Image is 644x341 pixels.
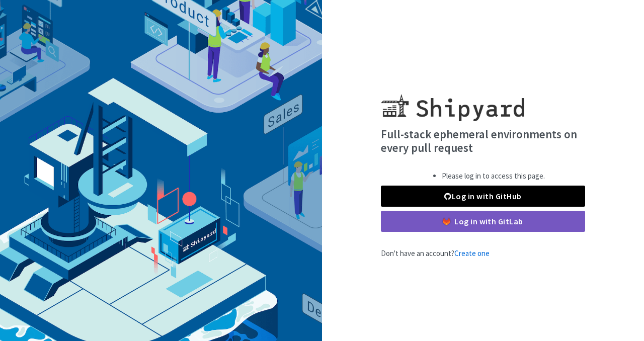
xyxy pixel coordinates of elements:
[443,218,450,225] img: gitlab-color.svg
[381,248,490,258] span: Don't have an account?
[381,186,585,207] a: Log in with GitHub
[454,248,490,258] a: Create one
[381,127,585,155] h4: Full-stack ephemeral environments on every pull request
[442,170,545,182] li: Please log in to access this page.
[381,211,585,232] a: Log in with GitLab
[381,82,524,121] img: Shipyard logo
